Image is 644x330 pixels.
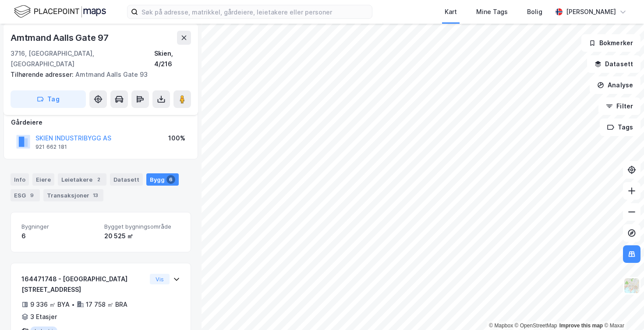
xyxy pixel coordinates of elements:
span: Bygget bygningsområde [104,223,180,230]
button: Filter [598,97,640,115]
button: Tags [600,118,640,136]
button: Tag [11,90,86,108]
div: [PERSON_NAME] [566,7,616,17]
div: 164471748 - [GEOGRAPHIC_DATA][STREET_ADDRESS] [21,274,146,295]
div: Transaksjoner [43,189,103,201]
button: Bokmerker [581,34,640,52]
div: • [71,301,75,308]
button: Vis [150,274,170,284]
button: Analyse [590,76,640,94]
button: Datasett [587,55,640,73]
div: 20 525 ㎡ [104,231,180,241]
div: Kart [445,7,457,17]
div: 100% [168,133,185,143]
div: 3716, [GEOGRAPHIC_DATA], [GEOGRAPHIC_DATA] [11,48,154,69]
span: Tilhørende adresser: [11,71,75,78]
div: Bygg [146,173,179,186]
input: Søk på adresse, matrikkel, gårdeiere, leietakere eller personer [138,5,372,18]
div: Leietakere [58,173,106,186]
span: Bygninger [21,223,97,230]
div: Kontrollprogram for chat [600,288,644,330]
div: 6 [21,231,97,241]
div: Amtmand Aalls Gate 97 [11,31,110,45]
div: Gårdeiere [11,117,191,128]
div: ESG [11,189,40,201]
div: Bolig [527,7,542,17]
div: 3 Etasjer [30,312,57,322]
div: Amtmand Aalls Gate 93 [11,69,184,80]
div: 2 [94,175,103,184]
div: Eiere [32,173,54,186]
div: 921 662 181 [35,143,67,151]
img: Z [623,277,640,294]
div: Datasett [110,173,143,186]
div: 13 [91,191,100,200]
div: 6 [166,175,175,184]
img: logo.f888ab2527a4732fd821a326f86c7f29.svg [14,4,106,19]
div: 9 336 ㎡ BYA [30,299,70,310]
div: 9 [28,191,36,200]
a: Mapbox [489,323,513,329]
a: Improve this map [559,323,603,329]
div: Info [11,173,29,186]
div: Skien, 4/216 [154,48,191,69]
div: 17 758 ㎡ BRA [86,299,127,310]
iframe: Chat Widget [600,288,644,330]
div: Mine Tags [476,7,508,17]
a: OpenStreetMap [515,323,557,329]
